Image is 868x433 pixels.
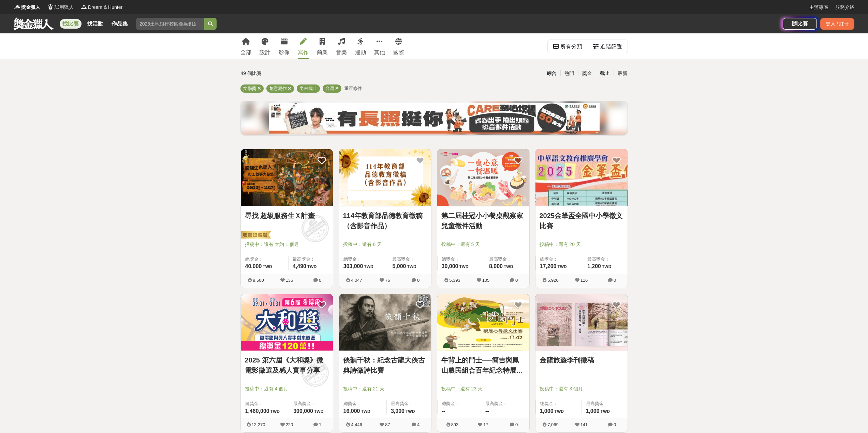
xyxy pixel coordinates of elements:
[580,422,588,427] span: 141
[293,400,328,407] span: 最高獎金：
[47,3,54,10] img: Logo
[515,278,518,283] span: 0
[587,263,601,269] span: 1,200
[355,33,366,59] a: 運動
[614,67,631,79] div: 最新
[286,422,293,427] span: 220
[351,278,362,283] span: 4,047
[136,18,204,30] input: 2025土地銀行校園金融創意挑戰賽：從你出發 開啟智慧金融新頁
[442,400,477,407] span: 總獎金：
[449,278,460,283] span: 5,393
[392,263,406,269] span: 5,000
[241,294,333,351] a: Cover Image
[260,33,270,59] a: 設計
[279,33,290,59] a: 影像
[437,294,529,351] img: Cover Image
[317,48,328,57] div: 商業
[614,278,616,283] span: 0
[325,86,334,91] span: 台灣
[317,33,328,59] a: 商業
[557,264,567,269] span: TWD
[269,86,287,91] span: 創意寫作
[580,278,588,283] span: 116
[393,48,404,57] div: 國際
[614,422,616,427] span: 0
[809,4,828,11] a: 主辦專區
[442,256,481,263] span: 總獎金：
[239,231,271,240] img: 老闆娘嚴選
[269,103,600,134] img: f7c855b4-d01c-467d-b383-4c0caabe547d.jpg
[343,408,360,414] span: 16,000
[600,40,622,53] div: 進階篩選
[441,241,525,248] span: 投稿中：還有 5 天
[783,18,817,30] a: 辦比賽
[286,278,293,283] span: 136
[344,86,362,91] span: 重置條件
[835,4,854,11] a: 服務介紹
[361,409,370,414] span: TWD
[489,263,503,269] span: 8,000
[339,294,431,351] img: Cover Image
[252,422,265,427] span: 12,270
[336,48,347,57] div: 音樂
[535,149,628,206] img: Cover Image
[483,422,488,427] span: 17
[307,264,317,269] span: TWD
[540,256,579,263] span: 總獎金：
[555,409,564,414] span: TWD
[245,355,329,375] a: 2025 第六屆《大和獎》微電影徵選及感人實事分享
[437,149,529,206] a: Cover Image
[417,278,420,283] span: 0
[245,385,329,392] span: 投稿中：還有 4 個月
[602,264,611,269] span: TWD
[504,264,513,269] span: TWD
[60,19,82,29] a: 找比賽
[374,33,385,59] a: 其他
[293,263,306,269] span: 4,490
[587,256,623,263] span: 最高獎金：
[560,67,578,79] div: 熱門
[535,294,628,351] a: Cover Image
[417,422,420,427] span: 4
[578,67,596,79] div: 獎金
[485,408,489,414] span: --
[336,33,347,59] a: 音樂
[298,48,309,57] div: 寫作
[485,400,525,407] span: 最高獎金：
[245,256,284,263] span: 總獎金：
[343,241,427,248] span: 投稿中：還有 6 天
[586,408,600,414] span: 1,000
[314,409,323,414] span: TWD
[540,400,577,407] span: 總獎金：
[21,4,40,11] span: 獎金獵人
[47,4,74,11] a: Logo試用獵人
[343,263,363,269] span: 303,000
[293,256,329,263] span: 最高獎金：
[482,278,490,283] span: 105
[441,211,525,231] a: 第二屆桂冠小小餐桌觀察家兒童徵件活動
[343,256,384,263] span: 總獎金：
[245,211,329,221] a: 尋找 超級服務生Ｘ計畫
[601,409,610,414] span: TWD
[263,264,272,269] span: TWD
[535,149,628,206] a: Cover Image
[55,4,74,11] span: 試用獵人
[540,263,557,269] span: 17,200
[245,400,285,407] span: 總獎金：
[241,149,333,206] img: Cover Image
[393,33,404,59] a: 國際
[540,385,623,392] span: 投稿中：還有 3 個月
[543,67,560,79] div: 綜合
[279,48,290,57] div: 影像
[441,355,525,375] a: 牛背上的鬥士──簡吉與鳳山農民組合百年紀念特展觀展心得 徵文比賽
[339,149,431,206] img: Cover Image
[437,149,529,206] img: Cover Image
[540,355,623,365] a: 金龍旅遊季刊徵稿
[84,19,106,29] a: 找活動
[343,400,382,407] span: 總獎金：
[515,422,518,427] span: 0
[385,422,390,427] span: 87
[560,40,582,53] div: 所有分類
